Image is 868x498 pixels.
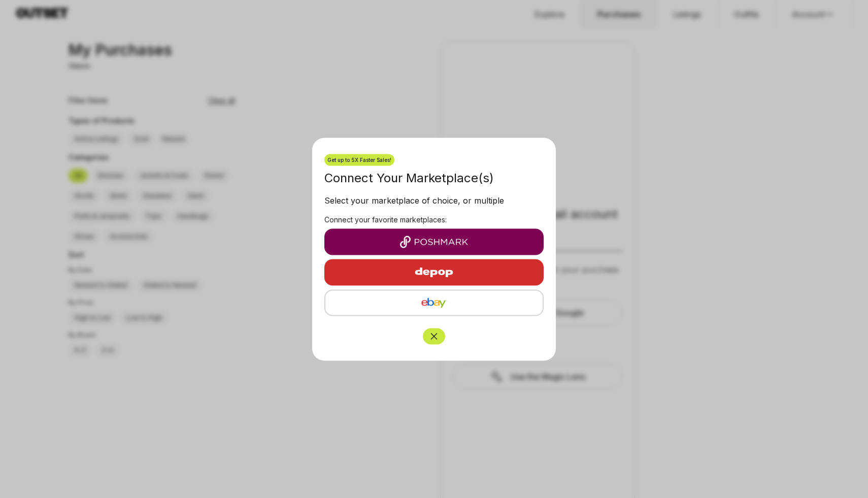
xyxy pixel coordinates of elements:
img: Poshmark logo [332,236,536,248]
img: eBay logo [333,296,535,309]
div: Get up to 5X Faster Sales! [324,154,394,165]
h2: Connect Your Marketplace(s) [324,170,544,186]
button: eBay logo [324,289,544,316]
button: Poshmark logo [324,228,544,255]
div: Select your marketplace of choice, or multiple [324,194,544,210]
img: Depop logo [390,260,478,284]
button: Close [423,328,445,344]
button: Depop logo [324,259,544,285]
h3: Connect your favorite marketplaces: [324,214,544,224]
